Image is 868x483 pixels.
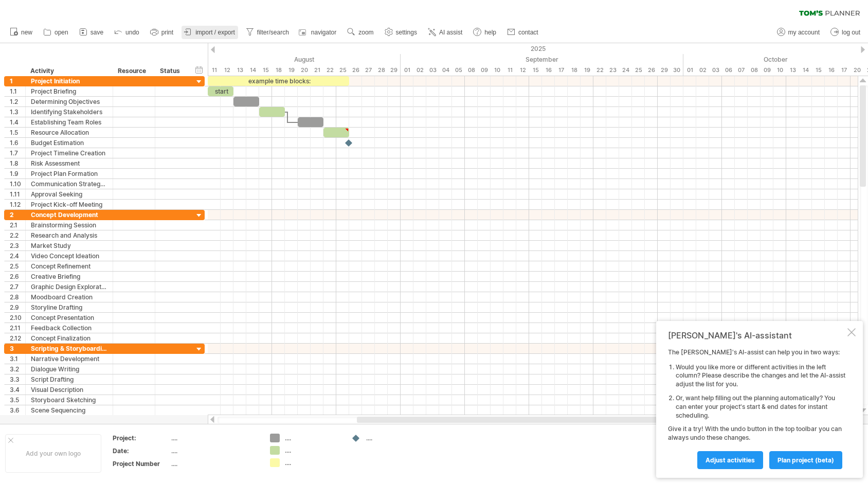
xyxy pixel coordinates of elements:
[10,210,25,220] div: 2
[31,364,107,374] div: Dialogue Writing
[41,26,71,39] a: open
[709,65,722,76] div: Friday, 3 October 2025
[31,189,107,199] div: Approval Seeking
[31,323,107,333] div: Feedback Collection
[10,395,25,405] div: 3.5
[10,230,25,240] div: 2.2
[382,26,420,39] a: settings
[10,128,25,137] div: 1.5
[55,29,68,36] span: open
[10,302,25,312] div: 2.9
[233,65,246,76] div: Wednesday, 13 August 2025
[10,179,25,189] div: 1.10
[246,65,259,76] div: Thursday, 14 August 2025
[31,158,107,168] div: Risk Assessment
[619,65,632,76] div: Wednesday, 24 September 2025
[30,66,107,76] div: Activity
[31,395,107,405] div: Storyboard Sketching
[825,65,838,76] div: Thursday, 16 October 2025
[484,29,496,36] span: help
[799,65,812,76] div: Tuesday, 14 October 2025
[697,451,763,469] a: Adjust activities
[491,65,503,76] div: Wednesday, 10 September 2025
[668,330,845,341] div: [PERSON_NAME]'s AI-assistant
[722,65,735,76] div: Monday, 6 October 2025
[125,29,139,36] span: undo
[683,65,696,76] div: Wednesday, 1 October 2025
[31,86,107,96] div: Project Briefing
[31,241,107,251] div: Market Study
[581,65,593,76] div: Friday, 19 September 2025
[257,29,289,36] span: filter/search
[10,117,25,127] div: 1.4
[113,434,169,442] div: Project:
[761,65,773,76] div: Thursday, 9 October 2025
[171,434,258,442] div: ....
[171,459,258,468] div: ....
[426,65,439,76] div: Wednesday, 3 September 2025
[31,169,107,178] div: Project Plan Formation
[606,65,619,76] div: Tuesday, 23 September 2025
[112,26,142,39] a: undo
[208,76,349,86] div: example time blocks:
[272,65,285,76] div: Monday, 18 August 2025
[182,26,238,39] a: import / export
[31,261,107,271] div: Concept Refinement
[10,282,25,292] div: 2.7
[31,405,107,415] div: Scene Sequencing
[388,65,401,76] div: Friday, 29 August 2025
[842,29,860,36] span: log out
[31,97,107,106] div: Determining Objectives
[529,65,542,76] div: Monday, 15 September 2025
[10,241,25,251] div: 2.3
[748,65,761,76] div: Wednesday, 8 October 2025
[696,65,709,76] div: Thursday, 2 October 2025
[10,107,25,117] div: 1.3
[478,65,491,76] div: Tuesday, 9 September 2025
[298,65,311,76] div: Wednesday, 20 August 2025
[31,251,107,261] div: Video Concept Ideation
[31,117,107,127] div: Establishing Team Roles
[10,189,25,199] div: 1.11
[358,29,373,36] span: zoom
[10,292,25,302] div: 2.8
[31,220,107,230] div: Brainstorming Session
[366,434,422,442] div: ....
[10,354,25,364] div: 3.1
[773,65,786,76] div: Friday, 10 October 2025
[465,65,478,76] div: Monday, 8 September 2025
[31,128,107,137] div: Resource Allocation
[645,65,658,76] div: Friday, 26 September 2025
[774,26,823,39] a: my account
[396,29,417,36] span: settings
[786,65,799,76] div: Monday, 13 October 2025
[113,459,169,468] div: Project Number
[10,200,25,209] div: 1.12
[10,272,25,281] div: 2.6
[812,65,825,76] div: Wednesday, 15 October 2025
[471,26,499,39] a: help
[31,385,107,395] div: Visual Description
[10,313,25,323] div: 2.10
[31,210,107,220] div: Concept Development
[31,302,107,312] div: Storyline Drafting
[31,313,107,323] div: Concept Presentation
[401,54,683,65] div: September 2025
[31,148,107,158] div: Project Timeline Creation
[828,26,863,39] a: log out
[503,65,516,76] div: Thursday, 11 September 2025
[31,282,107,292] div: Graphic Design Exploration
[10,97,25,106] div: 1.2
[593,65,606,76] div: Monday, 22 September 2025
[735,65,748,76] div: Tuesday, 7 October 2025
[10,374,25,384] div: 3.3
[31,200,107,209] div: Project Kick-off Meeting
[118,66,149,76] div: Resource
[838,65,851,76] div: Friday, 17 October 2025
[311,29,336,36] span: navigator
[10,86,25,96] div: 1.1
[31,292,107,302] div: Moodboard Creation
[851,65,863,76] div: Monday, 20 October 2025
[31,344,107,353] div: Scripting & Storyboarding
[676,363,845,389] li: Would you like more or different activities in the left column? Please describe the changes and l...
